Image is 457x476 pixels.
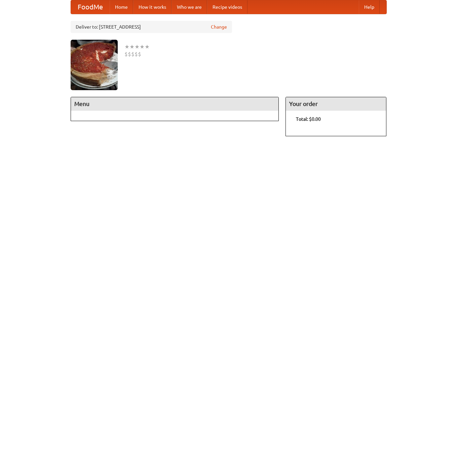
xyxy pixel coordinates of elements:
img: angular.jpg [71,40,118,90]
li: ★ [145,43,150,50]
div: Deliver to: [STREET_ADDRESS] [71,21,232,33]
a: How it works [133,0,172,14]
h4: Your order [286,97,386,111]
a: Help [359,0,380,14]
a: Home [110,0,133,14]
li: $ [128,50,131,58]
li: ★ [140,43,145,50]
li: ★ [135,43,140,50]
li: ★ [124,43,129,50]
a: FoodMe [71,0,110,14]
li: $ [124,50,128,58]
li: $ [135,50,138,58]
a: Who we are [172,0,207,14]
b: Total: $0.00 [296,116,321,122]
li: $ [138,50,141,58]
li: $ [131,50,135,58]
h4: Menu [71,97,279,111]
a: Change [211,24,227,30]
li: ★ [129,43,135,50]
a: Recipe videos [207,0,247,14]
